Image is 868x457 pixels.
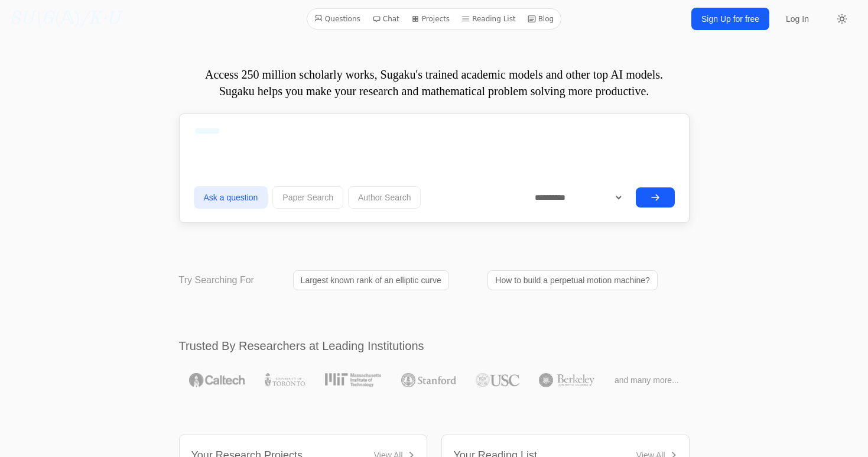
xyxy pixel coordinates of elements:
[368,11,404,27] a: Chat
[9,8,120,30] a: SU\G(𝔸)/K·U
[523,11,559,27] a: Blog
[179,338,690,354] h2: Trusted By Researchers at Leading Institutions
[691,8,769,30] a: Sign Up for free
[9,10,54,28] i: SU\G
[310,11,365,27] a: Questions
[407,11,454,27] a: Projects
[194,186,268,209] button: Ask a question
[325,373,381,387] img: MIT
[457,11,521,27] a: Reading List
[179,66,690,99] p: Access 250 million scholarly works, Sugaku's trained academic models and other top AI models. Sug...
[272,186,343,209] button: Paper Search
[189,373,245,387] img: Caltech
[265,373,305,387] img: University of Toronto
[615,374,679,386] span: and many more...
[293,270,449,290] a: Largest known rank of an elliptic curve
[80,10,120,28] i: /K·U
[487,270,658,290] a: How to build a perpetual motion machine?
[179,273,254,287] p: Try Searching For
[476,373,519,387] img: USC
[348,186,421,209] button: Author Search
[779,8,816,30] a: Log In
[539,373,594,387] img: UC Berkeley
[401,373,456,387] img: Stanford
